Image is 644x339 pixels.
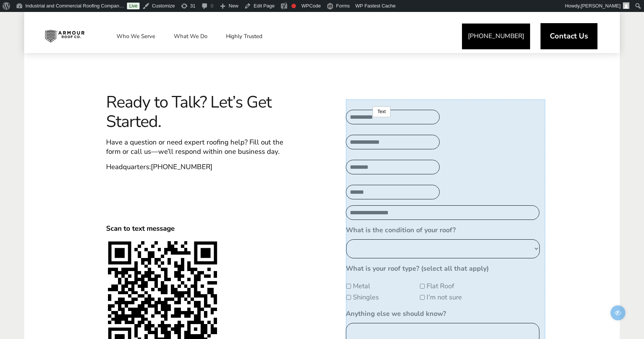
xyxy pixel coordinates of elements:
[109,27,163,46] a: Who We Serve
[610,305,625,320] span: Edit/Preview
[581,3,621,9] span: [PERSON_NAME]
[219,27,270,46] a: Highly Trusted
[541,23,597,49] a: Contact Us
[127,3,140,9] a: Live
[39,27,90,46] img: Industrial and Commercial Roofing Company | Armour Roof Co.
[550,32,588,40] span: Contact Us
[462,24,530,49] a: [PHONE_NUMBER]
[291,4,296,8] div: Focus keyphrase not set
[166,27,215,46] a: What We Do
